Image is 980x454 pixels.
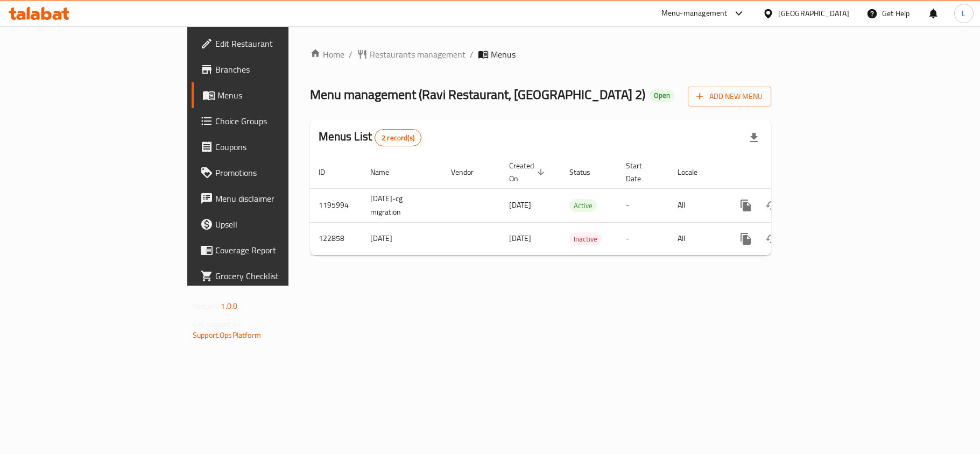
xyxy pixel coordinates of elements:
[192,160,351,186] a: Promotions
[451,166,488,179] span: Vendor
[509,231,531,245] span: [DATE]
[193,317,242,331] span: Get support on:
[669,188,724,222] td: All
[491,48,516,61] span: Menus
[192,186,351,211] a: Menu disclaimer
[193,299,219,313] span: Version:
[192,31,351,56] a: Edit Restaurant
[221,299,237,313] span: 1.0.0
[759,193,785,218] button: Change Status
[215,192,342,205] span: Menu disclaimer
[724,156,845,189] th: Actions
[569,200,597,212] span: Active
[215,37,342,50] span: Edit Restaurant
[778,8,849,19] div: [GEOGRAPHIC_DATA]
[193,328,261,342] a: Support.OpsPlatform
[650,91,674,100] span: Open
[678,166,711,179] span: Locale
[192,134,351,160] a: Coupons
[569,166,604,179] span: Status
[310,82,645,107] span: Menu management ( Ravi Restaurant, [GEOGRAPHIC_DATA] 2 )
[192,237,351,263] a: Coverage Report
[217,89,342,102] span: Menus
[370,166,403,179] span: Name
[215,63,342,76] span: Branches
[375,133,421,143] span: 2 record(s)
[192,56,351,82] a: Branches
[617,222,669,255] td: -
[192,263,351,289] a: Grocery Checklist
[310,156,845,256] table: enhanced table
[215,218,342,231] span: Upsell
[569,233,602,245] span: Inactive
[215,115,342,127] span: Choice Groups
[375,129,421,146] div: Total records count
[962,8,965,19] span: L
[357,48,466,61] a: Restaurants management
[215,166,342,179] span: Promotions
[192,82,351,108] a: Menus
[470,48,474,61] li: /
[669,222,724,255] td: All
[215,244,342,257] span: Coverage Report
[509,159,548,185] span: Created On
[509,198,531,212] span: [DATE]
[192,108,351,134] a: Choice Groups
[617,188,669,222] td: -
[362,188,442,222] td: [DATE]-cg migration
[362,222,442,255] td: [DATE]
[759,226,785,252] button: Change Status
[215,269,342,282] span: Grocery Checklist
[650,89,674,102] div: Open
[696,90,763,103] span: Add New Menu
[370,48,466,61] span: Restaurants management
[741,125,767,151] div: Export file
[661,7,728,20] div: Menu-management
[215,140,342,153] span: Coupons
[192,211,351,237] a: Upsell
[733,193,759,218] button: more
[626,159,656,185] span: Start Date
[319,166,339,179] span: ID
[733,226,759,252] button: more
[688,87,771,107] button: Add New Menu
[319,129,421,146] h2: Menus List
[310,48,771,61] nav: breadcrumb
